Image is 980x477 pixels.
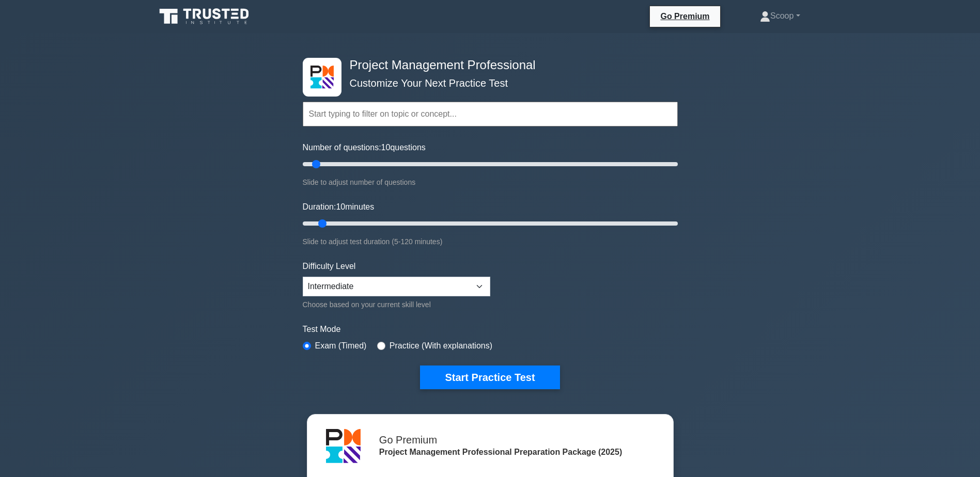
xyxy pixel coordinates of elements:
div: Slide to adjust test duration (5-120 minutes) [303,235,678,248]
label: Practice (With explanations) [390,340,492,352]
div: Slide to adjust number of questions [303,176,678,188]
input: Start typing to filter on topic or concept... [303,102,678,126]
h4: Project Management Professional [346,58,627,73]
span: 10 [336,202,345,211]
label: Test Mode [303,323,678,336]
label: Difficulty Level [303,260,356,273]
label: Duration: minutes [303,201,375,213]
label: Number of questions: questions [303,141,426,154]
div: Choose based on your current skill level [303,298,490,311]
a: Go Premium [654,10,715,23]
button: Start Practice Test [420,365,559,389]
span: 10 [381,143,391,152]
label: Exam (Timed) [315,340,367,352]
a: Scoop [735,6,825,26]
